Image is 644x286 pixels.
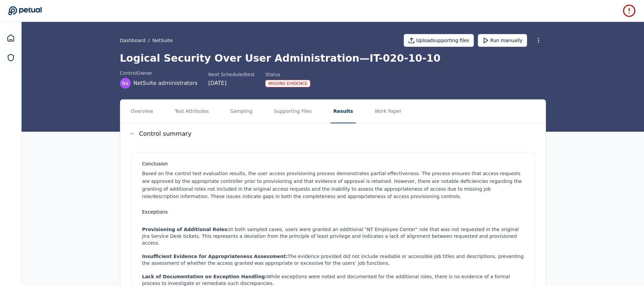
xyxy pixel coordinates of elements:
[142,274,267,279] strong: Lack of Documentation on Exception Handling:
[142,254,288,259] strong: Insufficient Evidence for Appropriateness Assessment:
[3,50,19,66] a: SOC
[142,253,526,266] li: The evidence provided did not include readable or accessible job titles and descriptions, prevent...
[142,160,526,167] h3: Conclusion
[152,37,173,44] button: NetSuite
[120,37,146,44] a: Dashboard
[120,70,198,76] div: control Owner
[128,100,156,123] button: Overview
[331,100,356,123] button: Results
[208,71,254,78] div: Next Scheduled test
[142,226,526,246] li: In both sampled cases, users were granted an additional "NT Employee Center" role that was not re...
[372,100,404,123] button: Work Paper
[122,80,128,87] span: Na
[265,71,310,78] div: Status
[265,80,310,87] div: Missing Evidence
[120,37,173,44] div: /
[120,124,546,144] button: Control summary
[271,100,314,123] button: Supporting Files
[478,34,527,47] button: Run manually
[120,52,546,64] h1: Logical Security Over User Administration — IT-020-10-10
[142,209,526,215] h3: Exceptions
[228,100,255,123] button: Sampling
[142,170,526,200] p: Based on the control test evaluation results, the user access provisioning process demonstrates p...
[142,227,229,232] strong: Provisioning of Additional Roles:
[3,30,19,46] a: Dashboard
[172,100,211,123] button: Test Attributes
[208,79,254,87] div: [DATE]
[8,6,42,15] a: Go to Dashboard
[404,34,474,47] button: Uploadsupporting files
[139,129,192,138] h2: Control summary
[133,79,198,87] span: NetSuite administrators
[120,100,546,123] nav: Tabs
